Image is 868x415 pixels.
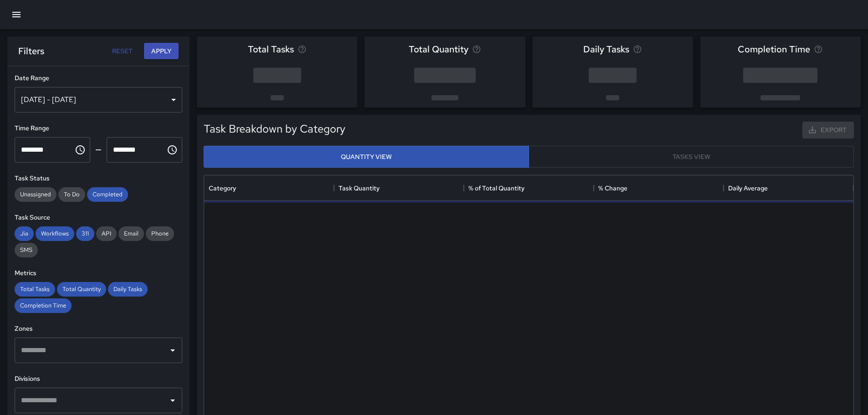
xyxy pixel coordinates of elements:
[15,187,56,202] div: Unassigned
[58,187,85,202] div: To Do
[15,190,56,198] span: Unassigned
[15,226,34,241] div: Jia
[87,190,128,198] span: Completed
[728,175,768,201] div: Daily Average
[146,230,174,237] span: Phone
[204,175,334,201] div: Category
[76,226,94,241] div: 311
[598,175,627,201] div: % Change
[248,42,294,56] span: Total Tasks
[15,282,55,297] div: Total Tasks
[166,344,179,357] button: Open
[18,44,44,58] h6: Filters
[118,230,144,237] span: Email
[409,42,468,56] span: Total Quantity
[209,175,236,201] div: Category
[334,175,464,201] div: Task Quantity
[15,285,55,293] span: Total Tasks
[57,282,106,297] div: Total Quantity
[633,45,642,54] svg: Average number of tasks per day in the selected period, compared to the previous period.
[814,45,823,54] svg: Average time taken to complete tasks in the selected period, compared to the previous period.
[108,282,148,297] div: Daily Tasks
[15,374,182,384] h6: Divisions
[96,226,117,241] div: API
[15,230,34,237] span: Jia
[36,226,74,241] div: Workflows
[583,42,629,56] span: Daily Tasks
[15,302,72,309] span: Completion Time
[339,175,380,201] div: Task Quantity
[724,175,853,201] div: Daily Average
[144,43,179,60] button: Apply
[71,141,89,159] button: Choose time, selected time is 12:00 AM
[15,174,182,184] h6: Task Status
[15,268,182,278] h6: Metrics
[298,45,307,54] svg: Total number of tasks in the selected period, compared to the previous period.
[15,73,182,83] h6: Date Range
[87,187,128,202] div: Completed
[15,243,38,257] div: SMS
[76,230,94,237] span: 311
[146,226,174,241] div: Phone
[36,230,74,237] span: Workflows
[166,394,179,407] button: Open
[594,175,724,201] div: % Change
[15,246,38,254] span: SMS
[108,43,137,60] button: Reset
[15,298,72,313] div: Completion Time
[472,45,481,54] svg: Total task quantity in the selected period, compared to the previous period.
[57,285,106,293] span: Total Quantity
[204,122,345,136] h5: Task Breakdown by Category
[163,141,181,159] button: Choose time, selected time is 11:59 PM
[108,285,148,293] span: Daily Tasks
[118,226,144,241] div: Email
[15,324,182,334] h6: Zones
[15,87,182,113] div: [DATE] - [DATE]
[58,190,85,198] span: To Do
[15,123,182,133] h6: Time Range
[738,42,810,56] span: Completion Time
[468,175,524,201] div: % of Total Quantity
[464,175,594,201] div: % of Total Quantity
[15,213,182,223] h6: Task Source
[96,230,117,237] span: API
